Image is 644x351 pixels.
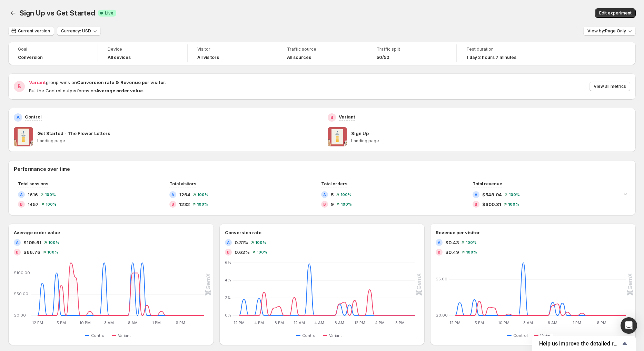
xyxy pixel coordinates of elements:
[8,8,18,18] button: Back
[197,193,208,197] span: 100 %
[14,127,33,146] img: Get Started - The Flower Letters
[323,193,326,197] h2: A
[14,270,30,275] text: $100.00
[20,202,23,206] h2: B
[46,202,57,206] span: 100 %
[233,320,244,325] text: 12 PM
[587,28,626,34] span: View by: Page Only
[17,115,20,120] h2: A
[45,193,56,197] span: 100 %
[466,47,537,52] span: Test duration
[20,193,23,197] h2: A
[508,202,519,206] span: 100 %
[28,201,39,208] span: 1457
[621,189,630,199] button: Expand chart
[197,47,267,52] span: Visitor
[29,88,144,93] span: But the Control outperforms on .
[351,138,630,144] p: Landing page
[507,331,531,340] button: Control
[171,193,174,197] h2: A
[61,28,91,34] span: Currency: USD
[302,333,317,338] span: Control
[314,320,324,325] text: 4 AM
[14,166,630,173] h2: Performance over time
[296,331,319,340] button: Control
[25,113,42,120] p: Control
[37,130,110,137] p: Get Started - The Flower Letters
[169,181,196,186] span: Total visitors
[436,229,480,236] h3: Revenue per visitor
[294,320,305,325] text: 12 AM
[573,320,582,325] text: 1 PM
[14,229,60,236] h3: Average order value
[257,250,268,254] span: 100 %
[197,55,219,60] h4: All visitors
[395,320,405,325] text: 8 PM
[235,249,250,256] span: 0.62%
[254,320,264,325] text: 4 PM
[23,249,40,256] span: $66.76
[589,82,630,91] button: View all metrics
[85,331,108,340] button: Control
[171,202,174,206] h2: B
[513,333,528,338] span: Control
[225,260,231,265] text: 6%
[377,47,447,52] span: Traffic split
[466,55,516,60] span: 1 day 2 hours 7 minutes
[14,313,26,318] text: $0.00
[48,240,59,245] span: 100 %
[354,320,365,325] text: 12 PM
[436,313,448,318] text: $0.00
[438,240,440,245] h2: A
[473,181,502,186] span: Total revenue
[329,333,342,338] span: Variant
[32,320,43,325] text: 12 PM
[275,320,284,325] text: 8 PM
[118,333,131,338] span: Variant
[19,9,95,17] span: Sign Up vs Get Started
[227,240,230,245] h2: A
[57,26,101,36] button: Currency: USD
[621,317,637,334] div: Open Intercom Messenger
[77,80,114,85] strong: Conversion rate
[375,320,385,325] text: 4 PM
[449,320,460,325] text: 12 PM
[351,130,369,137] p: Sign Up
[128,320,138,325] text: 8 AM
[445,239,459,246] span: $0.43
[539,339,629,348] button: Show survey - Help us improve the detailed report for A/B campaigns
[179,201,190,208] span: 1232
[330,115,333,120] h2: B
[475,193,477,197] h2: A
[287,47,357,52] span: Traffic source
[104,320,114,325] text: 3 AM
[445,249,459,256] span: $0.49
[225,278,231,282] text: 4%
[23,239,41,246] span: $109.61
[176,320,185,325] text: 6 PM
[18,28,50,34] span: Current version
[18,181,48,186] span: Total sessions
[16,250,19,254] h2: B
[475,320,484,325] text: 5 PM
[108,46,178,61] a: DeviceAll devices
[29,80,46,85] span: Variant
[328,127,347,146] img: Sign Up
[227,250,230,254] h2: B
[14,291,28,296] text: $50.00
[18,46,88,61] a: GoalConversion
[47,250,58,254] span: 100 %
[498,320,509,325] text: 10 PM
[37,138,316,144] p: Landing page
[534,331,556,340] button: Variant
[105,10,113,16] span: Live
[91,333,106,338] span: Control
[323,331,345,340] button: Variant
[108,47,178,52] span: Device
[8,26,54,36] button: Current version
[583,26,636,36] button: View by:Page Only
[112,331,133,340] button: Variant
[341,202,352,206] span: 100 %
[331,201,334,208] span: 9
[197,46,267,61] a: VisitorAll visitors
